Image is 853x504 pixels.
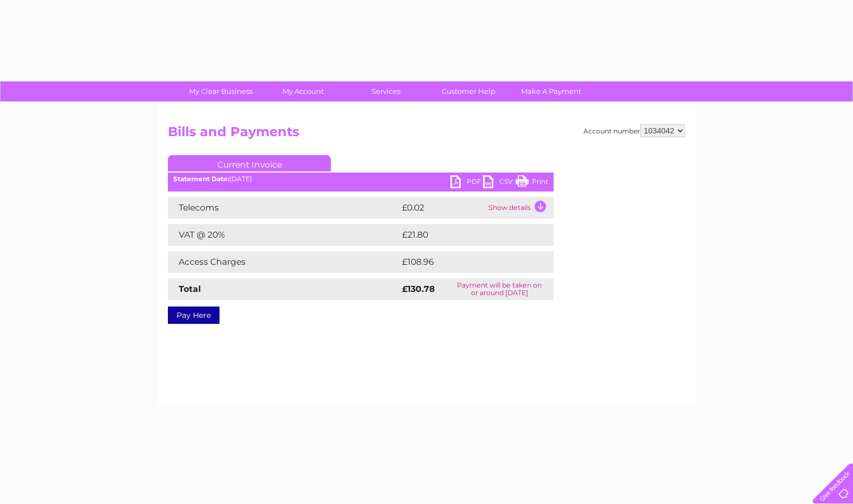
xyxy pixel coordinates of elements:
[399,197,486,219] td: £0.02
[402,284,435,294] strong: £130.78
[506,81,596,101] a: Make A Payment
[168,307,219,324] a: Pay Here
[424,81,513,101] a: Customer Help
[341,81,431,101] a: Services
[516,175,548,191] a: Print
[168,155,331,171] a: Current Invoice
[173,175,229,183] b: Statement Date:
[176,81,266,101] a: My Clear Business
[450,175,483,191] a: PDF
[168,175,554,183] div: [DATE]
[483,175,516,191] a: CSV
[168,224,399,246] td: VAT @ 20%
[168,124,685,145] h2: Bills and Payments
[584,124,685,137] div: Account number
[486,197,554,219] td: Show details
[179,284,201,294] strong: Total
[259,81,348,101] a: My Account
[445,278,554,300] td: Payment will be taken on or around [DATE]
[399,224,531,246] td: £21.80
[168,251,399,273] td: Access Charges
[399,251,534,273] td: £108.96
[168,197,399,219] td: Telecoms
